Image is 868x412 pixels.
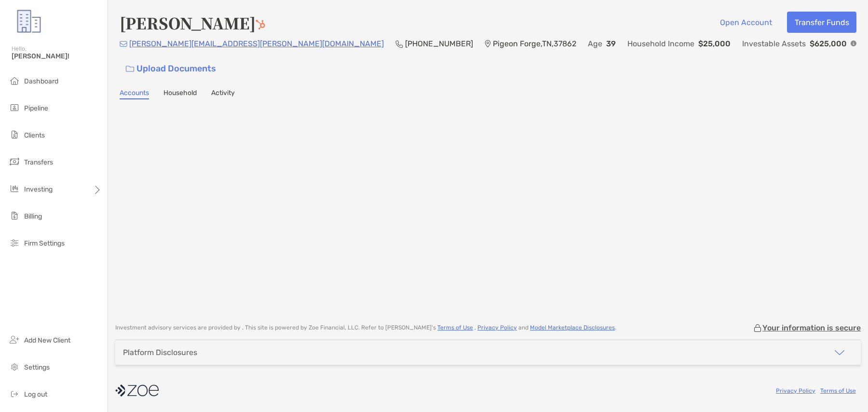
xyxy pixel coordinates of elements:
[437,324,473,331] a: Terms of Use
[776,387,815,394] a: Privacy Policy
[24,336,70,344] span: Add New Client
[123,348,197,357] div: Platform Disclosures
[698,38,731,50] p: $25,000
[24,104,48,112] span: Pipeline
[211,89,235,99] a: Activity
[742,38,806,50] p: Investable Assets
[115,324,616,331] p: Investment advisory services are provided by . This site is powered by Zoe Financial, LLC. Refer ...
[120,58,222,79] a: Upload Documents
[120,12,265,34] h4: [PERSON_NAME]
[163,89,197,99] a: Household
[606,38,616,50] p: 39
[120,41,127,47] img: Email Icon
[9,210,20,221] img: billing icon
[12,52,102,60] span: [PERSON_NAME]!
[485,40,491,48] img: Location Icon
[24,239,65,247] span: Firm Settings
[851,41,856,46] img: Info Icon
[9,361,20,372] img: settings icon
[9,334,20,345] img: add_new_client icon
[9,183,20,194] img: investing icon
[120,89,149,99] a: Accounts
[493,38,576,50] p: Pigeon Forge , TN , 37862
[9,156,20,167] img: transfers icon
[395,40,403,48] img: Phone Icon
[126,66,134,72] img: button icon
[115,380,159,401] img: company logo
[834,347,845,358] img: icon arrow
[530,324,615,331] a: Model Marketplace Disclosures
[256,12,265,34] a: Go to Hubspot Deal
[24,131,45,139] span: Clients
[712,12,779,33] button: Open Account
[820,387,856,394] a: Terms of Use
[24,158,53,166] span: Transfers
[9,75,20,86] img: dashboard icon
[129,38,384,50] p: [PERSON_NAME][EMAIL_ADDRESS][PERSON_NAME][DOMAIN_NAME]
[256,20,265,29] img: Hubspot Icon
[9,388,20,399] img: logout icon
[24,363,50,371] span: Settings
[405,38,473,50] p: [PHONE_NUMBER]
[9,102,20,113] img: pipeline icon
[810,38,847,50] p: $625,000
[787,12,856,33] button: Transfer Funds
[9,129,20,140] img: clients icon
[24,390,47,398] span: Log out
[24,77,58,85] span: Dashboard
[762,323,861,332] p: Your information is secure
[627,38,694,50] p: Household Income
[588,38,602,50] p: Age
[24,185,53,193] span: Investing
[12,4,46,39] img: Zoe Logo
[9,237,20,248] img: firm-settings icon
[24,212,42,220] span: Billing
[477,324,517,331] a: Privacy Policy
